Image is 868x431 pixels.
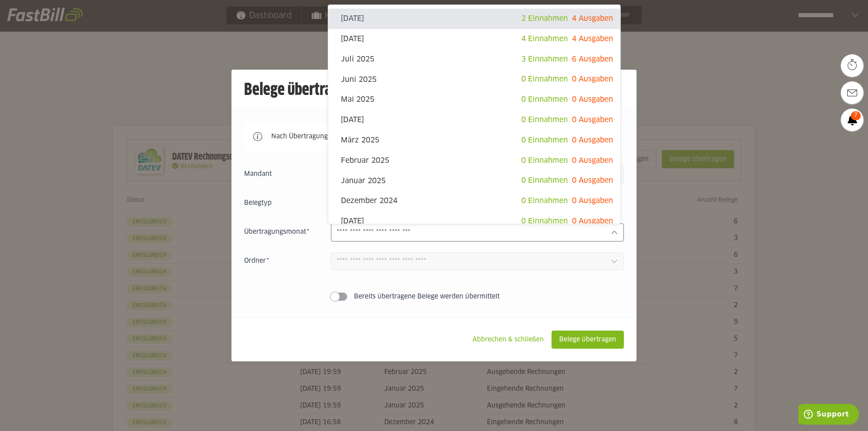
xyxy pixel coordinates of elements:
[465,331,552,349] sl-button: Abbrechen & schließen
[521,197,568,204] span: 0 Einnahmen
[572,35,613,43] span: 4 Ausgaben
[521,76,568,83] span: 0 Einnahmen
[328,151,620,171] sl-option: Februar 2025
[328,29,620,49] sl-option: [DATE]
[572,56,613,63] span: 6 Ausgaben
[572,177,613,184] span: 0 Ausgaben
[521,218,568,225] span: 0 Einnahmen
[572,157,613,164] span: 0 Ausgaben
[521,116,568,123] span: 0 Einnahmen
[328,9,620,29] sl-option: [DATE]
[841,109,863,131] a: 7
[328,69,620,90] sl-option: Juni 2025
[328,90,620,110] sl-option: Mai 2025
[328,110,620,130] sl-option: [DATE]
[851,111,861,120] span: 7
[572,137,613,144] span: 0 Ausgaben
[328,191,620,211] sl-option: Dezember 2024
[521,137,568,144] span: 0 Einnahmen
[572,15,613,22] span: 4 Ausgaben
[572,96,613,103] span: 0 Ausgaben
[521,96,568,103] span: 0 Einnahmen
[552,331,624,349] sl-button: Belege übertragen
[572,218,613,225] span: 0 Ausgaben
[328,171,620,191] sl-option: Januar 2025
[572,116,613,123] span: 0 Ausgaben
[521,177,568,184] span: 0 Einnahmen
[328,130,620,151] sl-option: März 2025
[572,76,613,83] span: 0 Ausgaben
[244,292,624,301] sl-switch: Bereits übertragene Belege werden übermittelt
[572,197,613,204] span: 0 Ausgaben
[798,404,859,426] iframe: Öffnet ein Widget, in dem Sie weitere Informationen finden
[521,157,568,164] span: 0 Einnahmen
[521,35,568,43] span: 4 Einnahmen
[521,56,568,63] span: 3 Einnahmen
[328,49,620,70] sl-option: Juli 2025
[328,211,620,232] sl-option: [DATE]
[521,15,568,22] span: 2 Einnahmen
